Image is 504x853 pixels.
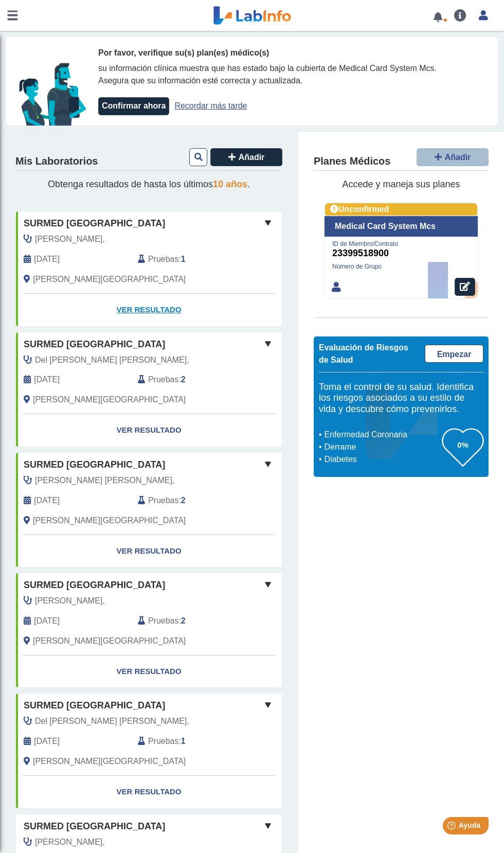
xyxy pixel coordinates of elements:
[34,374,60,386] span: 2025-01-08
[130,735,244,748] div: :
[321,441,442,453] li: Derrame
[130,494,244,507] div: :
[321,453,442,466] li: Diabetes
[15,155,98,168] h4: Mis Laboratorios
[16,294,282,326] a: Ver Resultado
[34,253,60,265] span: 2025-10-14
[130,374,244,386] div: :
[442,438,483,451] h3: 0%
[24,337,165,351] span: SurMed [GEOGRAPHIC_DATA]
[16,414,282,447] a: Ver Resultado
[35,354,189,366] span: Del Valle Arroyo Raul,
[33,755,186,768] span: Salinas, PR
[35,836,105,848] span: Garcia Arturo,
[210,148,282,166] button: Añadir
[34,494,60,507] span: 2023-02-11
[314,155,390,168] h4: Planes Médicos
[130,615,244,627] div: :
[24,820,165,833] span: SurMed [GEOGRAPHIC_DATA]
[98,97,169,115] button: Confirmar ahora
[342,179,460,189] span: Accede y maneja sus planes
[181,616,186,625] b: 2
[425,345,483,363] a: Empezar
[24,699,165,713] span: SurMed [GEOGRAPHIC_DATA]
[417,148,489,166] button: Añadir
[34,615,60,627] span: 2022-06-04
[321,429,442,441] li: Enfermedad Coronaria
[48,179,250,189] span: Obtenga resultados de hasta los últimos .
[16,776,282,808] a: Ver Resultado
[445,153,471,162] span: Añadir
[33,273,186,286] span: Salinas, PR
[174,101,247,110] a: Recordar más tarde
[98,47,463,59] div: Por favor, verifique su(s) plan(es) médico(s)
[130,253,244,265] div: :
[16,535,282,567] a: Ver Resultado
[33,635,186,647] span: Salinas, PR
[148,253,178,265] span: Pruebas
[148,615,178,627] span: Pruebas
[35,233,105,245] span: Resto Ramos Roberto,
[35,715,189,727] span: Del Valle Arroyo Raul,
[24,578,165,592] span: SurMed [GEOGRAPHIC_DATA]
[24,217,165,230] span: SurMed [GEOGRAPHIC_DATA]
[35,595,105,607] span: Muns Robert,
[412,813,493,842] iframe: Help widget launcher
[148,374,178,386] span: Pruebas
[181,496,186,505] b: 2
[181,737,186,745] b: 1
[181,375,186,384] b: 2
[16,655,282,688] a: Ver Resultado
[437,350,472,359] span: Empezar
[148,494,178,507] span: Pruebas
[98,64,437,85] span: su información clínica muestra que has estado bajo la cubierta de Medical Card System Mcs. Asegur...
[213,179,247,189] span: 10 años
[148,735,178,748] span: Pruebas
[319,343,408,364] span: Evaluación de Riesgos de Salud
[181,255,186,263] b: 1
[239,153,265,162] span: Añadir
[24,458,165,472] span: SurMed [GEOGRAPHIC_DATA]
[319,382,483,415] h5: Toma el control de su salud. Identifica los riesgos asociados a su estilo de vida y descubre cómo...
[33,514,186,527] span: Salinas, PR
[34,735,60,748] span: 2022-05-31
[35,474,174,487] span: Caro Cardenas Jorge,
[33,394,186,406] span: Salinas, PR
